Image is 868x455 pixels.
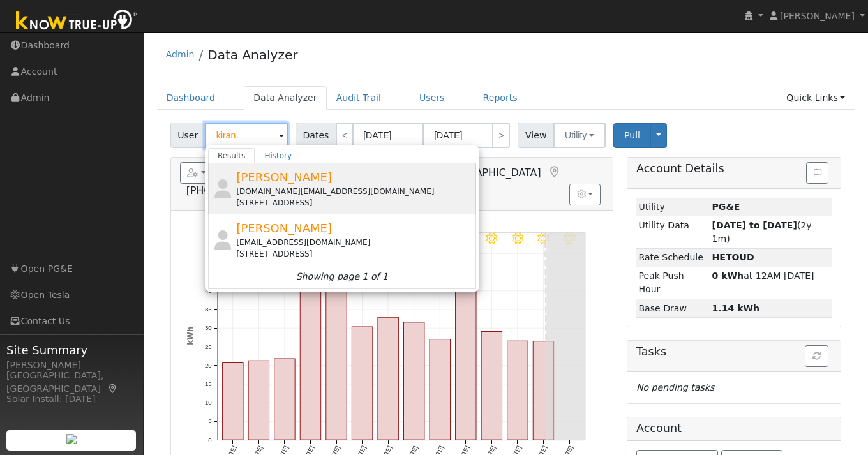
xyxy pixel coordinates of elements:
strong: 0 kWh [712,271,744,281]
span: Dates [296,123,336,148]
a: Quick Links [777,86,855,110]
div: [EMAIL_ADDRESS][DOMAIN_NAME] [236,237,473,248]
span: [PERSON_NAME] [236,170,332,184]
rect: onclick="" [430,339,450,440]
a: Users [410,86,454,110]
rect: onclick="" [326,264,347,440]
strong: 1.14 kWh [712,303,760,313]
td: Rate Schedule [636,248,710,267]
i: Showing page 1 of 1 [296,270,388,283]
span: Pull [624,130,640,140]
rect: onclick="" [248,361,269,440]
span: [PERSON_NAME] [780,11,855,21]
rect: onclick="" [352,327,372,440]
span: Site Summary [6,341,137,359]
rect: onclick="" [274,359,294,440]
i: 8/18 - Clear [512,232,523,244]
a: Map [107,384,119,394]
h5: Account Details [636,162,832,175]
span: [PERSON_NAME] [236,221,332,235]
img: Know True-Up [10,7,144,36]
td: at 12AM [DATE] [710,267,832,299]
a: Data Analyzer [244,86,327,110]
rect: onclick="" [403,322,424,440]
button: Refresh [805,345,828,367]
div: [DOMAIN_NAME][EMAIL_ADDRESS][DOMAIN_NAME] [236,186,473,197]
div: [GEOGRAPHIC_DATA], [GEOGRAPHIC_DATA] [6,369,137,396]
text: 25 [205,343,212,350]
div: [PERSON_NAME] [6,359,137,372]
div: Solar Install: [DATE] [6,392,137,406]
td: Utility Data [636,216,710,248]
rect: onclick="" [378,317,398,440]
strong: ID: 17207011, authorized: 08/21/25 [712,202,740,212]
a: History [255,148,301,163]
span: [PHONE_NUMBER] [186,184,279,197]
i: 8/17 - Clear [486,232,497,244]
input: Select a User [205,123,288,148]
button: Utility [553,123,606,148]
text: 35 [205,306,212,313]
text: 5 [208,417,211,424]
span: (2y 1m) [712,220,812,244]
a: Reports [474,86,527,110]
div: [STREET_ADDRESS] [236,197,473,209]
a: > [492,123,510,148]
i: 8/19 - Clear [537,232,549,244]
text: 40 [205,287,212,294]
a: Dashboard [157,86,225,110]
div: [STREET_ADDRESS] [236,248,473,260]
rect: onclick="" [507,341,528,440]
rect: onclick="" [222,362,243,440]
button: Issue History [806,162,828,184]
h5: Account [636,422,682,435]
td: Base Draw [636,299,710,317]
a: Data Analyzer [207,47,297,63]
text: 10 [205,399,212,406]
rect: onclick="" [300,269,320,440]
span: User [170,123,206,148]
text: 20 [205,362,212,369]
text: 0 [208,436,212,444]
img: retrieve [66,434,77,444]
td: Peak Push Hour [636,267,710,299]
a: Admin [166,49,195,59]
rect: onclick="" [455,251,475,440]
a: Audit Trail [327,86,391,110]
rect: onclick="" [481,331,502,440]
rect: onclick="" [533,341,553,440]
span: Livermore, [GEOGRAPHIC_DATA] [378,167,541,179]
strong: [DATE] to [DATE] [712,220,797,230]
span: View [518,123,554,148]
h5: Tasks [636,345,832,359]
strong: X [712,252,754,262]
td: Utility [636,198,710,216]
a: < [336,123,354,148]
text: 30 [205,324,212,331]
a: Results [208,148,255,163]
button: Pull [613,123,651,148]
text: 15 [205,380,212,387]
i: No pending tasks [636,382,714,392]
a: Map [548,166,562,179]
text: kWh [185,327,194,345]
